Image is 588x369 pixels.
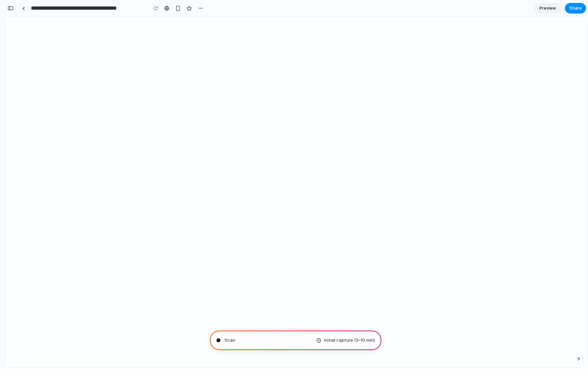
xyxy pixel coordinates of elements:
span: Preview [539,5,556,12]
span: Share [569,5,582,12]
a: Preview [535,3,561,14]
span: Initial capture (3–10 min) [324,337,375,344]
button: Share [565,3,586,14]
span: Scan [224,337,235,344]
